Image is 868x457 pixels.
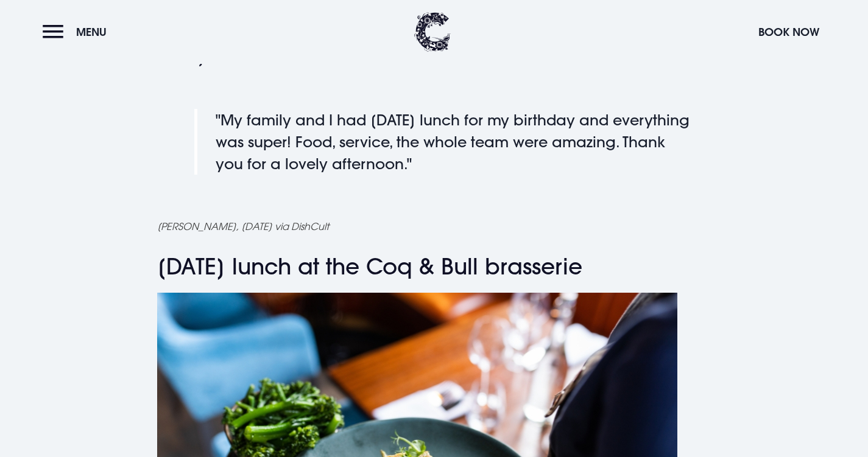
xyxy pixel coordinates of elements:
[157,254,711,280] h3: [DATE] lunch at the Coq & Bull brasserie
[43,19,113,45] button: Menu
[157,49,711,67] h4: Don't just take our word for it...
[194,109,711,175] blockquote: "My family and I had [DATE] lunch for my birthday and everything was super! Food, service, the wh...
[157,220,329,232] em: [PERSON_NAME], [DATE] via DishCult
[76,25,107,39] span: Menu
[414,12,451,52] img: Clandeboye Lodge
[752,19,825,45] button: Book Now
